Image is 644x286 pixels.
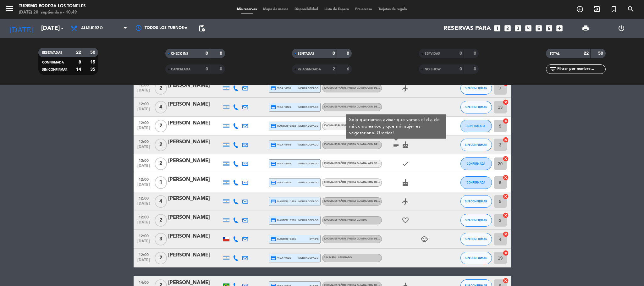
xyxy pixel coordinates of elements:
[503,231,509,237] i: cancel
[168,251,222,259] div: [PERSON_NAME]
[136,81,151,88] span: 12:00
[324,219,367,221] span: Idioma Español | Visita Guiada
[460,252,492,264] button: SIN CONFIRMAR
[90,67,96,72] strong: 35
[168,81,222,90] div: [PERSON_NAME]
[5,4,14,13] i: menu
[298,52,314,55] span: SENTADAS
[136,232,151,239] span: 12:00
[168,213,222,222] div: [PERSON_NAME]
[136,239,151,246] span: [DATE]
[367,162,416,165] span: , ARS Consultar valor en tarifario
[155,101,167,113] span: 4
[324,162,416,165] span: Idioma Español | Visita Guiada
[474,67,477,71] strong: 0
[545,24,553,32] i: looks_6
[206,51,208,56] strong: 0
[333,51,335,56] strong: 0
[90,60,96,64] strong: 15
[171,68,190,71] span: CANCELADA
[168,119,222,127] div: [PERSON_NAME]
[298,124,318,128] span: mercadopago
[460,51,462,56] strong: 0
[298,86,318,90] span: mercadopago
[298,180,318,184] span: mercadopago
[271,123,296,129] span: master * 2492
[42,61,64,64] span: CONFIRMADA
[503,193,509,200] i: cancel
[465,86,487,90] span: SIN CONFIRMAR
[136,258,151,265] span: [DATE]
[627,5,635,13] i: search
[298,162,318,166] span: mercadopago
[136,251,151,258] span: 12:00
[582,25,589,32] span: print
[465,256,487,260] span: SIN CONFIRMAR
[136,175,151,183] span: 12:00
[271,217,296,223] span: master * 7659
[460,176,492,189] button: CONFIRMADA
[503,212,509,218] i: cancel
[603,19,639,38] div: LOG OUT
[324,143,436,146] span: Idioma Español | Visita guiada con degustación itinerante - Mosquita Muerta
[503,174,509,181] i: cancel
[493,24,501,32] i: looks_one
[503,278,509,284] i: cancel
[524,24,532,32] i: looks_4
[271,161,291,167] span: visa * 5989
[593,5,601,13] i: exit_to_app
[271,199,296,204] span: master * 1429
[465,105,487,109] span: SIN CONFIRMAR
[421,235,428,243] i: child_care
[402,217,409,224] i: favorite_border
[168,100,222,108] div: [PERSON_NAME]
[324,106,432,108] span: Idioma Español | Visita guiada con degustación - Familia Millan Wine Series
[198,25,206,32] span: pending_actions
[333,67,335,71] strong: 2
[5,4,14,15] button: menu
[136,220,151,228] span: [DATE]
[550,52,559,55] span: TOTAL
[298,218,318,222] span: mercadopago
[168,176,222,184] div: [PERSON_NAME]
[168,157,222,165] div: [PERSON_NAME]
[19,3,85,9] div: Turismo Bodega Los Toneles
[168,138,222,146] div: [PERSON_NAME]
[136,194,151,201] span: 12:00
[42,51,62,54] span: RESERVADAS
[136,100,151,107] span: 12:00
[584,51,589,56] strong: 22
[298,105,318,109] span: mercadopago
[136,201,151,209] span: [DATE]
[5,21,38,35] i: [DATE]
[220,67,223,71] strong: 0
[618,25,625,32] i: power_settings_new
[460,67,462,71] strong: 0
[514,24,522,32] i: looks_3
[271,104,276,110] i: credit_card
[291,8,321,11] span: Disponibilidad
[460,82,492,95] button: SIN CONFIRMAR
[460,214,492,227] button: SIN CONFIRMAR
[503,137,509,143] i: cancel
[425,52,440,55] span: SERVIDAS
[460,139,492,151] button: SIN CONFIRMAR
[155,139,167,151] span: 2
[324,124,436,127] span: Idioma Español | Visita guiada con degustación itinerante - Mosquita Muerta
[136,107,151,114] span: [DATE]
[79,60,81,64] strong: 8
[324,238,436,240] span: Idioma Español | Visita guiada con degustación itinerante - Mosquita Muerta
[298,199,318,203] span: mercadopago
[271,236,276,242] i: credit_card
[136,213,151,220] span: 12:00
[324,87,432,89] span: Idioma Español | Visita guiada con degustación - Familia Millan Wine Series
[402,179,409,186] i: cake
[271,180,276,185] i: credit_card
[557,66,605,73] input: Filtrar por nombre...
[76,67,81,72] strong: 14
[549,65,557,73] i: filter_list
[58,25,66,32] i: arrow_drop_down
[460,157,492,170] button: CONFIRMADA
[155,120,167,132] span: 2
[234,8,260,11] span: Mis reservas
